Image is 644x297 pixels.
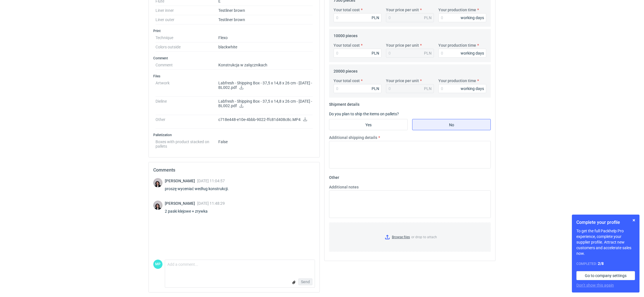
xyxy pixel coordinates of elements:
[438,49,486,58] input: 0
[218,6,313,15] dd: Testliner brown
[329,223,490,251] label: or drop to attach
[156,78,218,97] dt: Artwork
[153,167,315,174] h2: Comments
[329,112,399,116] label: Do you plan to ship the items on pallets?
[153,260,163,269] figcaption: MP
[153,74,315,78] h3: Files
[329,119,408,130] label: Yes
[461,50,484,56] div: working days
[630,217,637,224] button: Skip for now
[218,117,313,122] p: c718e448-e10e-4bbb-9022-ffc81d408c8c.MP4
[576,271,635,280] a: Go to company settings
[438,42,476,48] label: Your production time
[576,228,635,256] p: To get the full Packhelp Pro experience, complete your supplier profile. Attract new customers an...
[156,33,218,42] dt: Technique
[156,137,218,148] dt: Boxes with product stacked on pallets
[298,278,312,285] button: Send
[334,49,381,58] input: 0
[334,42,360,48] label: Your total cost
[372,50,379,56] div: PLN
[153,56,315,60] h3: Comment
[218,81,313,90] p: Labfresh - Shipping Box - 37,5 x 14,8 x 26 cm - [DATE] - BL002.pdf
[156,115,218,129] dt: Other
[218,137,313,148] dd: False
[334,67,357,73] legend: 20000 pieces
[334,31,357,38] legend: 10000 pieces
[438,13,486,22] input: 0
[153,260,163,269] div: Martyna Paroń
[386,7,419,13] label: Your price per unit
[156,42,218,52] dt: Colors outside
[438,84,486,93] input: 0
[329,184,359,190] label: Additional notes
[165,179,197,183] span: [PERSON_NAME]
[197,201,225,206] span: [DATE] 11:48:29
[576,282,614,288] button: Don’t show this again
[218,60,313,70] dd: Konstrukcja w załącznikach
[165,186,236,192] div: proszę wyceniać według konstrukcji.
[334,7,360,13] label: Your total cost
[156,6,218,15] dt: Liner inner
[334,84,381,93] input: 0
[218,33,313,42] dd: Flexo
[156,97,218,115] dt: Dieline
[424,50,432,56] div: PLN
[598,261,604,266] strong: 2 / 8
[153,201,163,210] img: Sebastian Markut
[334,78,360,84] label: Your total cost
[424,86,432,91] div: PLN
[386,78,419,84] label: Your price per unit
[301,280,310,284] span: Send
[197,179,225,183] span: [DATE] 11:04:57
[156,15,218,24] dt: Liner outer
[438,7,476,13] label: Your production time
[329,135,377,140] label: Additional shipping details
[412,119,491,130] label: No
[386,42,419,48] label: Your price per unit
[461,15,484,21] div: working days
[576,261,635,267] div: Completed:
[165,201,197,206] span: [PERSON_NAME]
[218,99,313,109] p: Labfresh - Shipping Box - 37,5 x 14,8 x 26 cm - [DATE] - BL002.pdf
[165,208,225,214] div: 2 paski klejowe + zrywka
[153,178,163,187] img: Sebastian Markut
[334,13,381,22] input: 0
[218,15,313,24] dd: Testliner brown
[372,15,379,21] div: PLN
[329,173,339,180] legend: Other
[156,60,218,70] dt: Comment
[153,133,315,137] h3: Palletization
[424,15,432,21] div: PLN
[461,86,484,91] div: working days
[576,219,635,226] h1: Complete your profile
[438,78,476,84] label: Your production time
[372,86,379,91] div: PLN
[218,42,313,52] dd: black white
[153,29,315,33] h3: Print
[329,100,359,107] legend: Shipment details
